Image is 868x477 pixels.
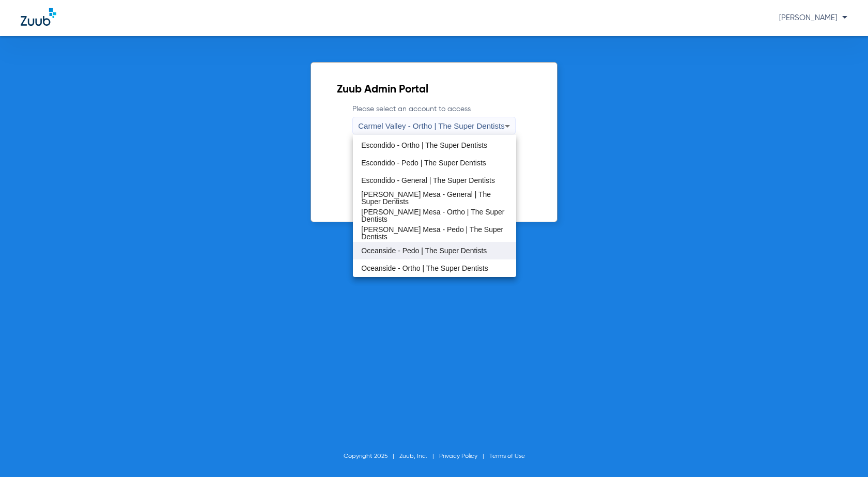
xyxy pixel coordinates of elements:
[361,191,507,205] span: [PERSON_NAME] Mesa - General | The Super Dentists
[361,177,495,184] span: Escondido - General | The Super Dentists
[361,226,507,240] span: [PERSON_NAME] Mesa - Pedo | The Super Dentists
[361,265,488,272] span: Oceanside - Ortho | The Super Dentists
[361,208,507,223] span: [PERSON_NAME] Mesa - Ortho | The Super Dentists
[361,159,486,166] span: Escondido - Pedo | The Super Dentists
[361,142,487,149] span: Escondido - Ortho | The Super Dentists
[816,427,868,477] iframe: Chat Widget
[361,247,487,254] span: Oceanside - Pedo | The Super Dentists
